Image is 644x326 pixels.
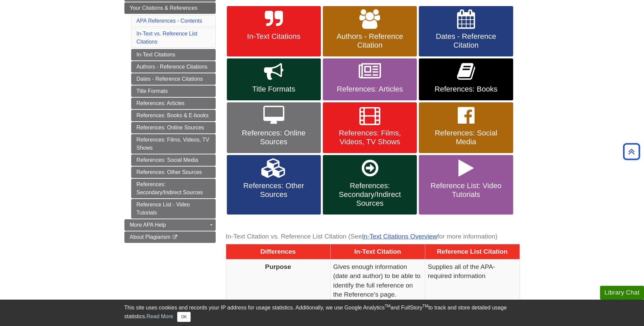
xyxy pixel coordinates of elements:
[424,129,508,146] span: References: Social Media
[328,181,412,208] span: References: Secondary/Indirect Sources
[260,248,296,255] span: Differences
[328,32,412,50] span: Authors - Reference Citation
[131,199,216,219] a: Reference List - Video Tutorials
[424,181,508,199] span: Reference List: Video Tutorials
[423,304,428,308] sup: TM
[424,32,508,50] span: Dates - Reference Citation
[232,181,316,199] span: References: Other Sources
[323,155,417,215] a: References: Secondary/Indirect Sources
[131,61,216,73] a: Authors - Reference Citations
[131,134,216,154] a: References: Films, Videos, TV Shows
[621,147,642,156] a: Back to Top
[137,31,198,45] a: In-Text vs. Reference List Citations
[330,259,425,302] td: Gives enough information (date and author) to be able to identify the full reference on the Refer...
[226,229,520,244] caption: In-Text Citation vs. Reference List Citation (See for more information)
[172,235,178,240] i: This link opens in a new window
[323,102,417,153] a: References: Films, Videos, TV Shows
[130,5,197,11] span: Your Citations & References
[146,314,173,319] a: Read More
[232,85,316,94] span: Title Formats
[232,32,316,41] span: In-Text Citations
[227,155,321,215] a: References: Other Sources
[177,312,190,322] button: Close
[362,233,437,240] a: In-Text Citations Overview
[131,73,216,85] a: Dates - Reference Citations
[424,85,508,94] span: References: Books
[229,262,328,271] p: Purpose
[131,167,216,178] a: References: Other Sources
[131,154,216,166] a: References: Social Media
[131,85,216,97] a: Title Formats
[437,248,508,255] span: Reference List Citation
[124,231,216,243] a: About Plagiarism
[419,6,513,57] a: Dates - Reference Citation
[600,286,644,300] button: Library Chat
[323,6,417,57] a: Authors - Reference Citation
[137,18,202,24] a: APA References - Contents
[232,129,316,146] span: References: Online Sources
[328,129,412,146] span: References: Films, Videos, TV Shows
[131,122,216,133] a: References: Online Sources
[124,219,216,231] a: More APA Help
[131,179,216,198] a: References: Secondary/Indirect Sources
[227,58,321,100] a: Title Formats
[131,49,216,60] a: In-Text Citations
[131,98,216,109] a: References: Articles
[419,155,513,215] a: Reference List: Video Tutorials
[227,102,321,153] a: References: Online Sources
[354,248,401,255] span: In-Text Citation
[323,58,417,100] a: References: Articles
[419,102,513,153] a: References: Social Media
[328,85,412,94] span: References: Articles
[419,58,513,100] a: References: Books
[124,2,216,14] a: Your Citations & References
[385,304,390,308] sup: TM
[425,259,520,302] td: Supplies all of the APA-required information
[227,6,321,57] a: In-Text Citations
[124,304,520,322] div: This site uses cookies and records your IP address for usage statistics. Additionally, we use Goo...
[131,110,216,121] a: References: Books & E-books
[130,234,171,240] span: About Plagiarism
[130,222,166,228] span: More APA Help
